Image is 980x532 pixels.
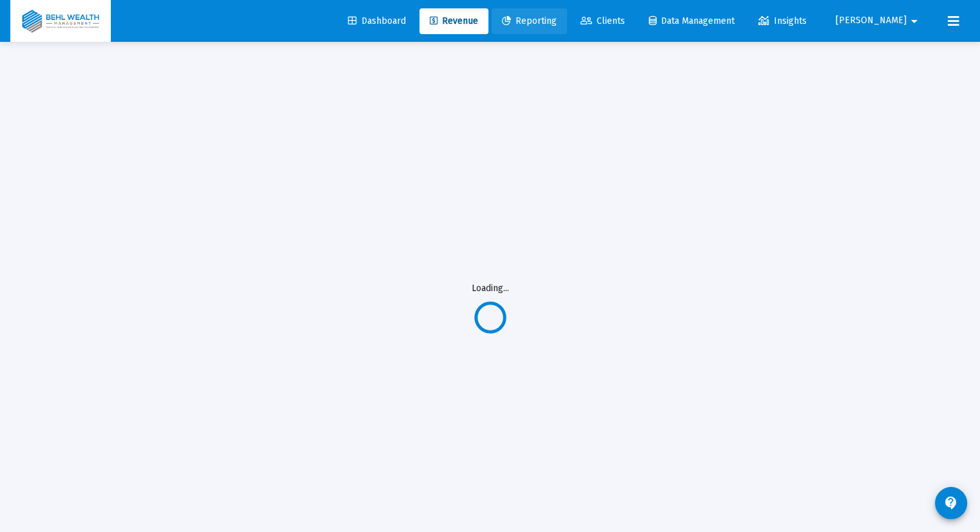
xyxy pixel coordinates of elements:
span: Reporting [502,15,557,26]
span: Insights [758,15,807,26]
span: [PERSON_NAME] [836,15,907,26]
a: Revenue [419,8,488,34]
a: Reporting [492,8,567,34]
mat-icon: arrow_drop_down [907,8,922,34]
span: Clients [581,15,625,26]
a: Clients [570,8,635,34]
span: Dashboard [348,15,406,26]
span: Revenue [430,15,478,26]
img: Dashboard [20,8,101,34]
a: Insights [748,8,817,34]
a: Dashboard [338,8,416,34]
mat-icon: contact_support [943,495,959,511]
a: Data Management [639,8,745,34]
span: Data Management [649,15,735,26]
button: [PERSON_NAME] [820,8,937,33]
